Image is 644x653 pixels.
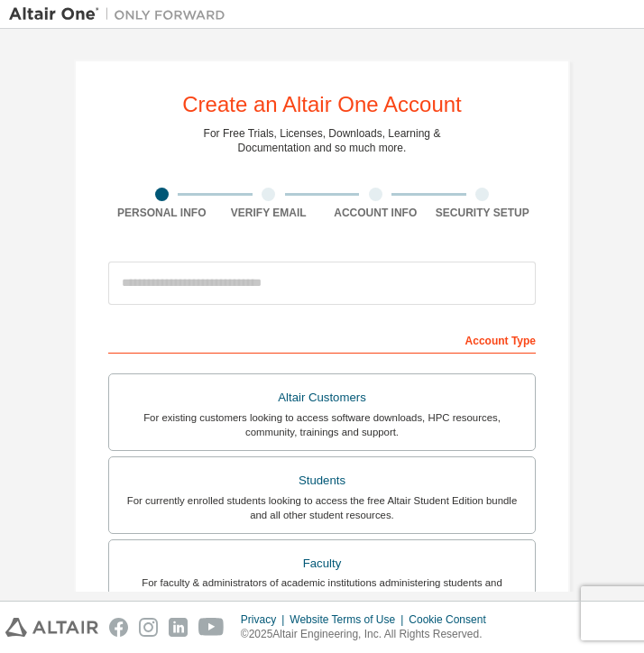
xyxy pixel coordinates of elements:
div: Faculty [120,551,524,576]
div: Security Setup [429,206,537,220]
img: youtube.svg [198,618,225,637]
div: Cookie Consent [409,612,496,627]
img: instagram.svg [139,618,158,637]
div: Account Info [322,206,429,220]
p: © 2025 Altair Engineering, Inc. All Rights Reserved. [241,627,497,642]
div: For existing customers looking to access software downloads, HPC resources, community, trainings ... [120,410,524,439]
div: Privacy [241,612,290,627]
div: Website Terms of Use [290,612,409,627]
img: Altair One [9,5,235,23]
div: Create an Altair One Account [182,94,462,115]
div: For currently enrolled students looking to access the free Altair Student Edition bundle and all ... [120,493,524,522]
div: For faculty & administrators of academic institutions administering students and accessing softwa... [120,575,524,604]
img: linkedin.svg [169,618,188,637]
img: altair_logo.svg [5,618,98,637]
div: For Free Trials, Licenses, Downloads, Learning & Documentation and so much more. [204,126,441,155]
div: Personal Info [108,206,216,220]
div: Altair Customers [120,385,524,410]
img: facebook.svg [109,618,128,637]
div: Verify Email [216,206,323,220]
div: Students [120,468,524,493]
div: Account Type [108,325,536,354]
